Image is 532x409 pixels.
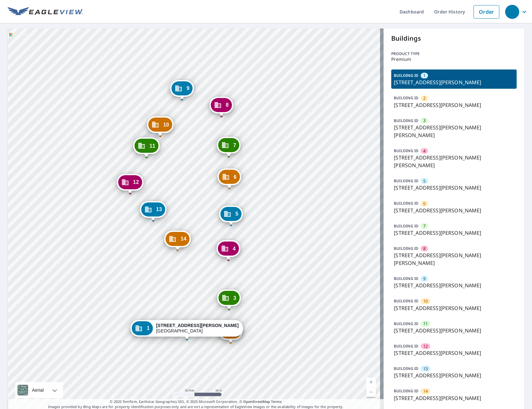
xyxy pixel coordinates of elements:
[423,73,425,79] span: 1
[30,382,46,398] div: Aerial
[147,116,173,136] div: Dropped pin, building 10, Commercial property, 1240 Blumeyer St Saint Louis, MO 63106
[243,399,270,404] a: OpenStreetMap
[394,327,514,334] p: [STREET_ADDRESS][PERSON_NAME]
[235,211,238,216] span: 5
[133,180,139,184] span: 12
[110,399,282,405] span: © 2025 TomTom, Earthstar Geographics SIO, © 2025 Microsoft Corporation, ©
[394,101,514,109] p: [STREET_ADDRESS][PERSON_NAME]
[394,349,514,357] p: [STREET_ADDRESS][PERSON_NAME]
[394,118,418,123] p: BUILDING ID
[217,137,241,157] div: Dropped pin, building 7, Commercial property, 1265 N Leonard Ave Saint Louis, MO 63106
[156,323,239,328] strong: [STREET_ADDRESS][PERSON_NAME]
[156,323,239,334] div: [GEOGRAPHIC_DATA]
[8,7,83,17] img: EV Logo
[218,168,241,188] div: Dropped pin, building 6, Commercial property, 1233 N Leonard Ave Saint Louis, MO 63106
[187,86,189,91] span: 9
[394,124,514,139] p: [STREET_ADDRESS][PERSON_NAME][PERSON_NAME]
[394,388,418,394] p: BUILDING ID
[15,382,63,398] div: Aerial
[170,80,194,100] div: Dropped pin, building 9, Commercial property, 1264 Blumeyer St Saint Louis, MO 63106
[391,57,517,62] p: Premium
[117,174,143,194] div: Dropped pin, building 12, Commercial property, 1222 Josephine Baker Ave Saint Louis, MO 63106
[423,298,428,304] span: 10
[219,206,243,225] div: Dropped pin, building 5, Commercial property, 1213 N Leonard Ave Saint Louis, MO 63106
[210,97,233,117] div: Dropped pin, building 8, Commercial property, 3311 Dr Martin Luther King Dr Saint Louis, MO 63106
[423,276,425,282] span: 9
[423,343,428,349] span: 12
[234,296,236,300] span: 3
[423,246,425,252] span: 8
[394,148,418,153] p: BUILDING ID
[394,95,418,101] p: BUILDING ID
[147,326,150,331] span: 1
[394,73,418,78] p: BUILDING ID
[163,122,169,127] span: 10
[394,298,418,304] p: BUILDING ID
[394,154,514,169] p: [STREET_ADDRESS][PERSON_NAME][PERSON_NAME]
[423,118,425,124] span: 3
[394,282,514,289] p: [STREET_ADDRESS][PERSON_NAME]
[394,200,418,206] p: BUILDING ID
[233,143,236,148] span: 7
[394,366,418,371] p: BUILDING ID
[394,223,418,229] p: BUILDING ID
[394,78,514,86] p: [STREET_ADDRESS][PERSON_NAME]
[226,102,229,107] span: 8
[234,175,237,179] span: 6
[423,366,428,372] span: 13
[391,34,517,43] p: Buildings
[423,223,425,229] span: 7
[366,378,376,387] a: Current Level 19, Zoom In
[394,343,418,349] p: BUILDING ID
[133,137,160,157] div: Dropped pin, building 11, Commercial property, 1222 Josephine Baker Ave Saint Louis, MO 63106
[391,51,517,57] p: Product type
[394,304,514,312] p: [STREET_ADDRESS][PERSON_NAME]
[394,394,514,402] p: [STREET_ADDRESS][PERSON_NAME]
[366,387,376,397] a: Current Level 19, Zoom Out
[131,320,243,340] div: Dropped pin, building 1, Commercial property, 1200 Josephine Baker Ave Saint Louis, MO 63106
[423,178,425,184] span: 5
[233,246,236,251] span: 4
[394,321,418,326] p: BUILDING ID
[394,246,418,251] p: BUILDING ID
[394,372,514,379] p: [STREET_ADDRESS][PERSON_NAME]
[473,5,499,19] a: Order
[423,388,428,394] span: 14
[423,95,425,101] span: 2
[394,184,514,192] p: [STREET_ADDRESS][PERSON_NAME]
[181,236,187,241] span: 14
[394,251,514,267] p: [STREET_ADDRESS][PERSON_NAME][PERSON_NAME]
[394,229,514,237] p: [STREET_ADDRESS][PERSON_NAME]
[164,231,191,250] div: Dropped pin, building 14, Commercial property, 1284 Josephine Baker Ave Saint Louis, MO 63106
[217,290,241,309] div: Dropped pin, building 3, Commercial property, 3300 Dr Martin Luther King Dr Saint Louis, MO 63106
[423,321,428,327] span: 11
[394,178,418,184] p: BUILDING ID
[271,399,282,404] a: Terms
[217,240,240,260] div: Dropped pin, building 4, Commercial property, 3302 Dr Martin Luther King Dr Saint Louis, MO 63106
[423,200,425,207] span: 6
[156,207,162,212] span: 13
[423,148,425,154] span: 4
[140,201,166,221] div: Dropped pin, building 13, Commercial property, 1222 Josephine Baker Ave Saint Louis, MO 63106
[394,276,418,281] p: BUILDING ID
[394,207,514,214] p: [STREET_ADDRESS][PERSON_NAME]
[149,143,155,148] span: 11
